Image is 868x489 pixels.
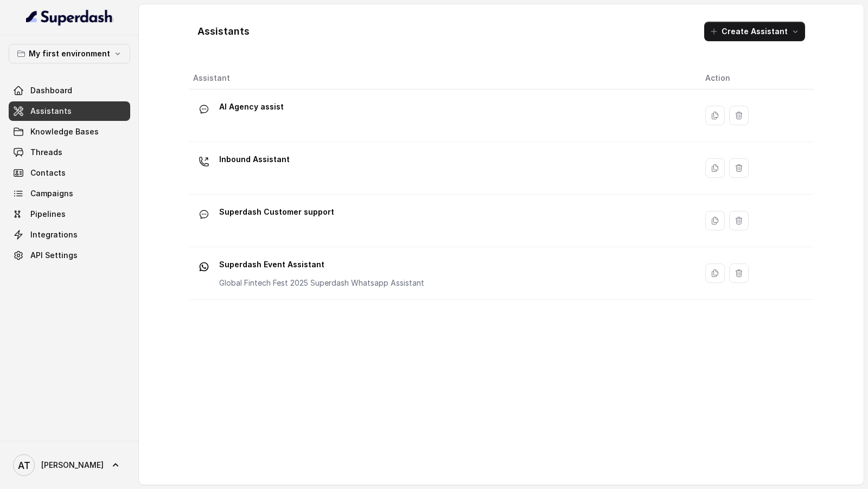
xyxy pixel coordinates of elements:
span: [PERSON_NAME] [41,460,104,471]
span: API Settings [30,250,78,261]
p: My first environment [29,47,110,60]
p: Superdash Customer support [219,203,334,221]
span: Knowledge Bases [30,126,99,137]
button: Create Assistant [704,22,805,41]
p: Inbound Assistant [219,151,290,168]
h1: Assistants [197,23,250,40]
p: AI Agency assist [219,98,284,115]
text: AT [18,460,30,471]
span: Campaigns [30,188,73,199]
th: Assistant [189,67,697,89]
span: Integrations [30,229,78,240]
a: Threads [9,143,130,162]
a: Integrations [9,225,130,244]
a: Campaigns [9,184,130,203]
a: Knowledge Bases [9,122,130,141]
th: Action [697,67,814,89]
button: My first environment [9,44,130,63]
a: Dashboard [9,81,130,100]
a: Pipelines [9,204,130,224]
span: Contacts [30,168,66,178]
a: Assistants [9,101,130,121]
a: API Settings [9,246,130,265]
p: Superdash Event Assistant [219,256,424,273]
span: Pipelines [30,209,66,220]
span: Dashboard [30,85,72,96]
p: Global Fintech Fest 2025 Superdash Whatsapp Assistant [219,278,424,288]
a: [PERSON_NAME] [9,450,130,480]
img: light.svg [26,9,113,26]
span: Threads [30,147,62,158]
a: Contacts [9,163,130,183]
span: Assistants [30,106,72,117]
